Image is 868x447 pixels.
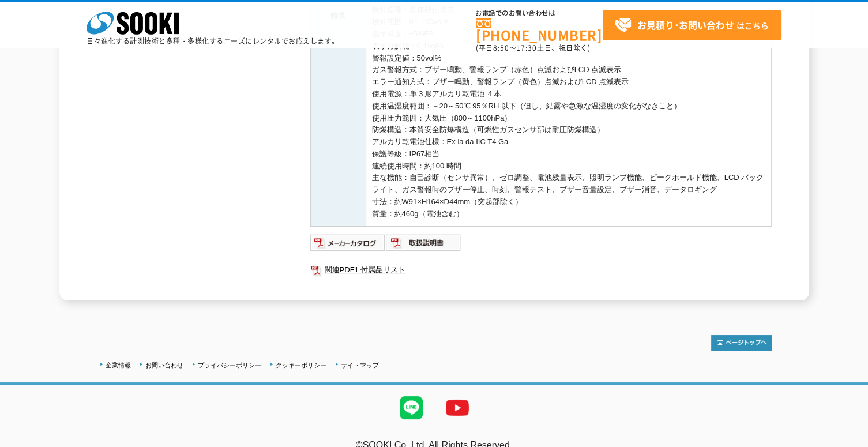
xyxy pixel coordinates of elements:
a: 関連PDF1 付属品リスト [310,262,772,277]
span: (平日 ～ 土日、祝日除く) [476,43,590,53]
a: プライバシーポリシー [198,362,261,369]
span: 17:30 [516,43,537,53]
a: メーカーカタログ [310,241,386,250]
a: クッキーポリシー [276,362,326,369]
span: お電話でのお問い合わせは [476,10,603,17]
img: YouTube [434,385,480,431]
span: 8:50 [493,43,509,53]
a: お問い合わせ [145,362,183,369]
img: メーカーカタログ [310,234,386,252]
a: お見積り･お問い合わせはこちら [603,10,781,40]
img: トップページへ [711,335,772,351]
a: [PHONE_NUMBER] [476,18,603,42]
img: 取扱説明書 [386,234,461,252]
img: LINE [388,385,434,431]
a: サイトマップ [341,362,379,369]
a: 企業情報 [106,362,131,369]
p: 日々進化する計測技術と多種・多様化するニーズにレンタルでお応えします。 [87,37,339,44]
strong: お見積り･お問い合わせ [637,18,734,32]
a: 取扱説明書 [386,241,461,250]
span: はこちら [614,17,769,34]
